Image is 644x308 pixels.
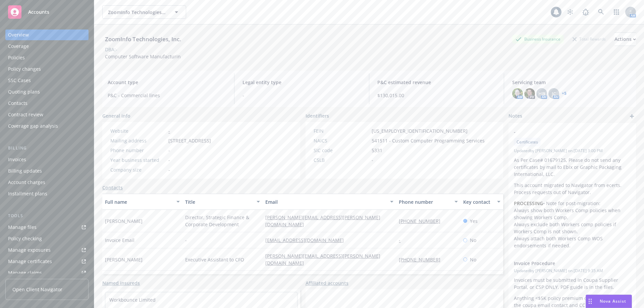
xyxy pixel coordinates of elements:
[314,147,369,154] div: SIC code
[8,41,29,52] div: Coverage
[5,267,89,278] a: Manage claims
[243,79,361,86] span: Legal entity type
[600,298,626,304] span: Nova Assist
[399,218,446,224] a: [PHONE_NUMBER]
[8,188,47,199] div: Installment plans
[5,98,89,109] a: Contacts
[512,79,631,86] span: Servicing team
[470,256,476,263] span: No
[512,35,564,43] div: Business Insurance
[314,137,369,144] div: NAICS
[514,182,631,196] p: This account migrated to Navigator from ecerts. Process requests out of Navigator.
[5,86,89,97] a: Quoting plans
[8,86,40,97] div: Quoting plans
[8,64,41,74] div: Policy changes
[108,92,226,99] span: P&C - Commercial lines
[243,92,361,99] span: -
[28,9,49,15] span: Accounts
[579,5,592,19] a: Report a Bug
[105,218,143,225] span: [PERSON_NAME]
[168,137,211,144] span: [STREET_ADDRESS]
[5,222,89,233] a: Manage files
[514,221,631,235] li: Always exclude both Workers comp policies if Workers Comp is not shown.
[105,53,181,60] span: Computer Software Manufacturin
[105,237,135,244] span: Invoice Email
[8,177,45,188] div: Account charges
[8,75,31,86] div: SSC Cases
[399,237,406,243] a: -
[512,88,523,99] img: photo
[514,207,631,221] li: Always show both Workers Comp policies when showing Workers Comp.
[8,267,42,278] div: Manage claims
[461,194,503,210] button: Key contact
[168,147,170,154] span: -
[108,9,166,16] span: ZoomInfo Technologies, Inc.
[5,109,89,120] a: Contract review
[514,276,631,291] p: Invoices must be submitted in Coupa Supplier Portal, or CSP ONLY. PDF guide is in the files.
[470,218,478,225] span: Yes
[5,212,89,219] div: Tools
[552,90,556,97] span: JC
[108,79,226,86] span: Account type
[514,268,631,274] span: Updated by [PERSON_NAME] on [DATE] 9:35 AM
[8,166,42,176] div: Billing updates
[185,237,187,244] span: -
[8,154,26,165] div: Invoices
[514,260,613,267] span: Invoice Procedure
[508,112,522,120] span: Notes
[614,33,636,46] div: Actions
[377,79,496,86] span: P&C estimated revenue
[105,256,143,263] span: [PERSON_NAME]
[109,297,156,303] a: Workbounce Limited
[168,128,170,134] a: -
[185,256,244,263] span: Executive Assistant to CFO
[5,154,89,165] a: Invoices
[105,198,172,205] div: Full name
[5,245,89,255] a: Manage exposures
[5,29,89,40] a: Overview
[569,35,609,43] div: Total Rewards
[470,237,476,244] span: No
[377,92,496,99] span: $130,015.00
[8,29,29,40] div: Overview
[8,52,25,63] div: Policies
[5,121,89,131] a: Coverage gap analysis
[5,75,89,86] a: SSC Cases
[5,145,89,151] div: Billing
[5,188,89,199] a: Installment plans
[5,41,89,52] a: Coverage
[306,280,348,287] a: Affiliated accounts
[8,245,51,255] div: Manage exposures
[586,295,632,308] button: Nova Assist
[399,256,446,263] a: [PHONE_NUMBER]
[168,166,170,173] span: -
[102,5,186,19] button: ZoomInfo Technologies, Inc.
[102,112,130,119] span: General info
[610,5,623,19] a: Switch app
[185,198,253,205] div: Title
[110,127,166,134] div: Website
[265,198,386,205] div: Email
[8,109,43,120] div: Contract review
[265,237,349,243] a: [EMAIL_ADDRESS][DOMAIN_NAME]
[514,200,631,207] p: • Note for post-migration:
[182,194,263,210] button: Title
[562,91,567,96] a: +5
[514,157,631,178] p: As Per Case# 01679125, Please do not send any certificates by mail to Ebix or Graphic Packaging I...
[5,166,89,176] a: Billing updates
[514,235,631,249] li: Always attach both Workers Comp WOS endorsements if needed.
[102,280,140,287] a: Named insureds
[5,233,89,244] a: Policy checking
[105,46,117,53] div: DBA: -
[514,148,631,154] span: Updated by [PERSON_NAME] on [DATE] 3:00 PM
[8,256,52,267] div: Manage certificates
[372,147,382,154] span: 5331
[517,139,538,145] span: Certificates
[524,88,535,99] img: photo
[185,214,260,228] span: Director, Strategic Finance & Corporate Development
[396,194,460,210] button: Phone number
[463,198,493,205] div: Key contact
[102,184,123,191] a: Contacts
[514,128,613,135] span: -
[563,5,577,19] a: Stop snowing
